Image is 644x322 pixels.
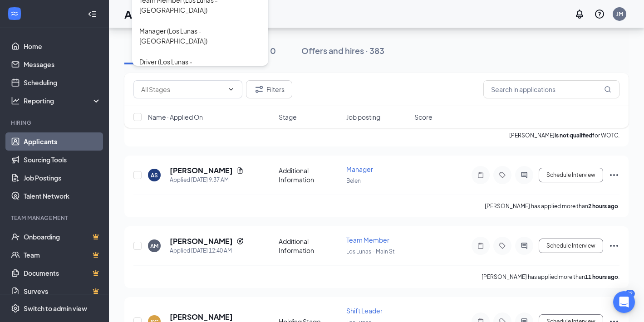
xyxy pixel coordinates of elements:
div: Switch to admin view [24,304,87,313]
b: 11 hours ago [585,273,618,280]
a: Applicants [24,132,101,151]
svg: Ellipses [609,240,619,251]
div: Offers and hires · 383 [301,45,384,56]
svg: Ellipses [609,170,619,181]
h5: [PERSON_NAME] [170,166,233,176]
div: Additional Information [279,237,341,255]
div: Applied [DATE] 9:37 AM [170,176,244,185]
a: SurveysCrown [24,282,101,300]
button: Schedule Interview [539,168,603,182]
span: Name · Applied On [148,112,203,122]
input: Search in applications [483,80,619,98]
svg: Analysis [11,96,20,105]
b: 2 hours ago [588,203,618,210]
div: 22 [625,290,635,298]
span: Team Member [346,236,389,244]
button: Schedule Interview [539,239,603,253]
svg: Reapply [236,238,244,245]
a: OnboardingCrown [24,228,101,246]
svg: QuestionInfo [594,9,605,20]
span: Score [414,112,433,122]
div: Team Management [11,214,99,222]
svg: Note [475,242,486,249]
span: Los Lunas - Main St [346,248,395,255]
svg: Document [236,167,244,174]
div: Applied [DATE] 12:40 AM [170,246,244,255]
div: Hiring [11,119,99,127]
a: Talent Network [24,187,101,205]
a: Messages [24,55,101,73]
a: TeamCrown [24,246,101,264]
p: [PERSON_NAME] has applied more than . [485,202,619,210]
span: Stage [279,112,297,122]
h5: [PERSON_NAME] [170,312,233,322]
div: Driver (Los Lunas - [GEOGRAPHIC_DATA]) [139,57,261,77]
a: Job Postings [24,169,101,187]
p: [PERSON_NAME] has applied more than . [482,273,619,281]
span: Shift Leader [346,307,383,315]
svg: Filter [254,84,265,95]
svg: Settings [11,304,20,313]
span: Manager [346,165,373,173]
button: Filter Filters [246,80,292,98]
input: All Stages [141,84,224,94]
a: Scheduling [24,73,101,92]
svg: Notifications [574,9,585,20]
span: Belen [346,177,361,184]
a: Home [24,37,101,55]
span: Job posting [346,112,380,122]
svg: ActiveChat [519,171,530,179]
div: JM [616,10,623,18]
h1: Applicants [124,6,182,22]
svg: Collapse [88,10,97,19]
div: Open Intercom Messenger [613,291,635,313]
a: Sourcing Tools [24,151,101,169]
div: Reporting [24,96,102,105]
svg: WorkstreamLogo [10,9,19,18]
a: DocumentsCrown [24,264,101,282]
h5: [PERSON_NAME] [170,236,233,246]
svg: ActiveChat [519,242,530,249]
div: AS [151,171,158,179]
svg: ChevronDown [227,86,235,93]
div: Manager (Los Lunas - [GEOGRAPHIC_DATA]) [139,26,261,46]
svg: Note [475,171,486,179]
div: Additional Information [279,166,341,184]
svg: Tag [497,242,508,249]
svg: MagnifyingGlass [604,86,611,93]
svg: Tag [497,171,508,179]
div: AM [150,242,158,250]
